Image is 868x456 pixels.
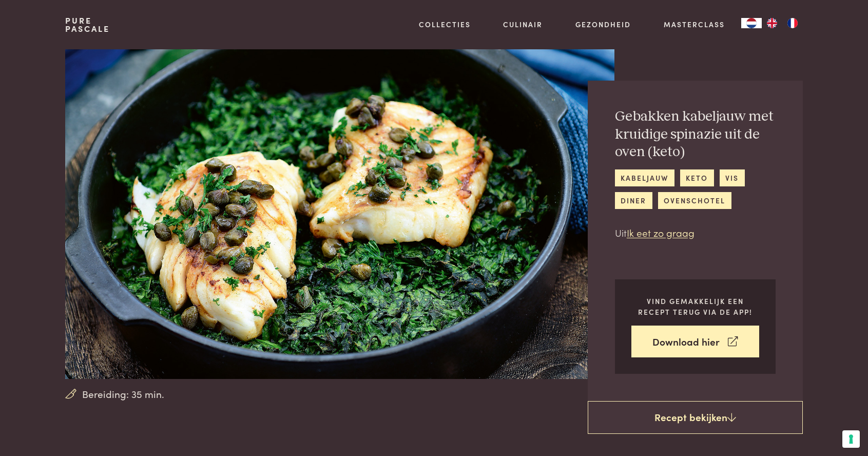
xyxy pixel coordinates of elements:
[65,16,110,33] a: PurePascale
[65,49,614,379] img: Gebakken kabeljauw met kruidige spinazie uit de oven (keto)
[741,18,803,28] aside: Language selected: Nederlands
[762,18,782,28] a: EN
[631,296,759,317] p: Vind gemakkelijk een recept terug via de app!
[631,326,759,358] a: Download hier
[615,225,776,240] p: Uit
[503,19,543,30] a: Culinair
[419,19,471,30] a: Collecties
[762,18,803,28] ul: Language list
[615,108,776,161] h2: Gebakken kabeljauw met kruidige spinazie uit de oven (keto)
[741,18,762,28] div: Language
[82,387,164,402] span: Bereiding: 35 min.
[588,401,803,434] a: Recept bekijken
[842,430,860,448] button: Uw voorkeuren voor toestemming voor trackingtechnologieën
[658,192,731,209] a: ovenschotel
[664,19,725,30] a: Masterclass
[615,192,652,209] a: diner
[627,225,695,239] a: Ik eet zo graag
[615,169,674,186] a: kabeljauw
[680,169,714,186] a: keto
[741,18,762,28] a: NL
[575,19,631,30] a: Gezondheid
[720,169,745,186] a: vis
[782,18,803,28] a: FR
